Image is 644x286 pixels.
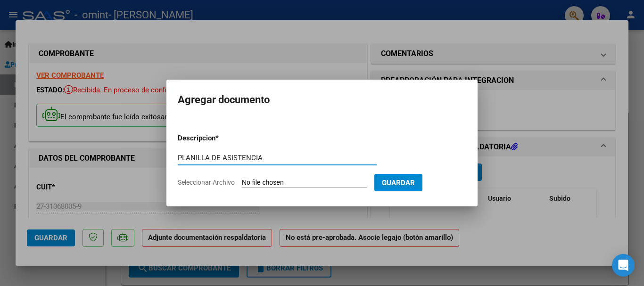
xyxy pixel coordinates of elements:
[178,133,264,144] p: Descripcion
[612,254,635,277] div: Open Intercom Messenger
[382,179,415,187] span: Guardar
[178,91,466,109] h2: Agregar documento
[178,179,235,186] span: Seleccionar Archivo
[374,174,422,191] button: Guardar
